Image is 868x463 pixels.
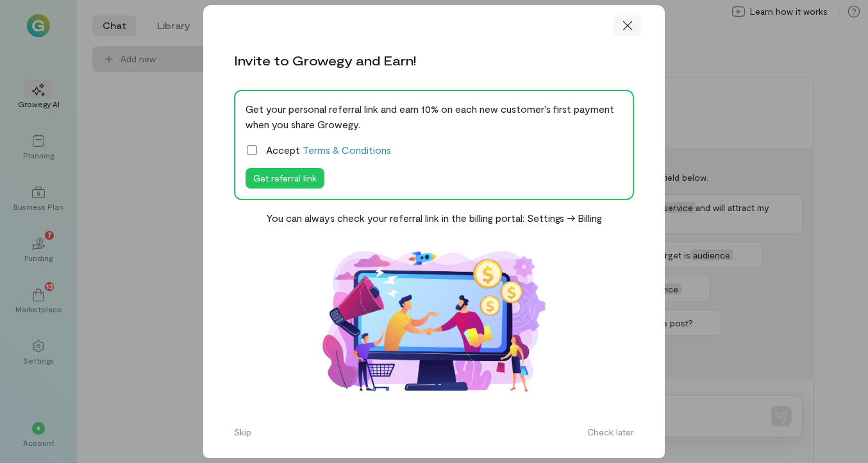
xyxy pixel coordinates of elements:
button: Check later [580,422,642,442]
button: Skip [226,422,259,442]
div: Invite to Growegy and Earn! [234,51,416,69]
a: Terms & Conditions [303,144,391,156]
div: Get your personal referral link and earn 10% on each new customer's first payment when you share ... [246,101,622,132]
span: Accept [266,142,391,158]
img: Affiliate [306,236,562,407]
div: You can always check your referral link in the billing portal: Settings -> Billing [266,210,602,226]
button: Get referral link [246,168,324,189]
